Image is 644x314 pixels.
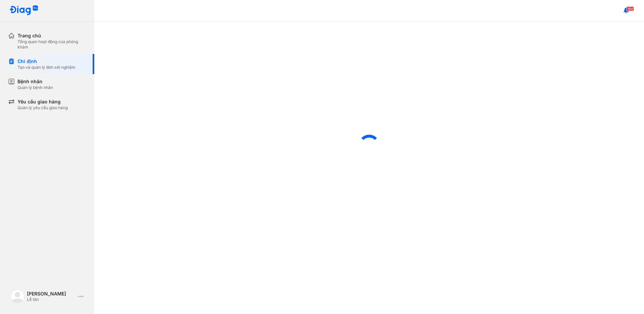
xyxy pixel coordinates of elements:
[11,290,24,303] img: logo
[27,297,75,302] div: Lễ tân
[18,85,53,90] div: Quản lý bệnh nhân
[27,291,75,297] div: [PERSON_NAME]
[18,32,86,39] div: Trang chủ
[626,6,634,11] span: 194
[18,78,53,85] div: Bệnh nhân
[9,5,38,16] img: logo
[18,98,68,105] div: Yêu cầu giao hàng
[18,65,75,70] div: Tạo và quản lý đơn xét nghiệm
[18,58,75,65] div: Chỉ định
[18,39,86,50] div: Tổng quan hoạt động của phòng khám
[18,105,68,111] div: Quản lý yêu cầu giao hàng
